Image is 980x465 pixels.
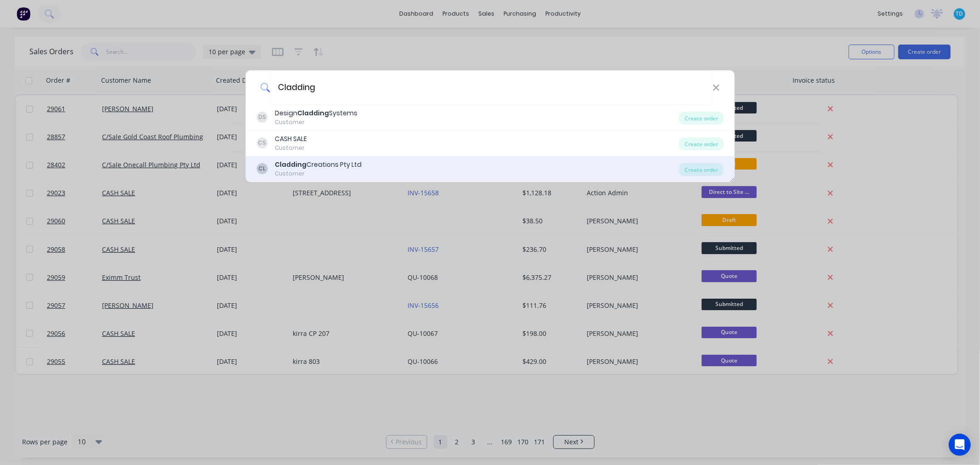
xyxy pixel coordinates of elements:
[275,144,307,152] div: Customer
[275,108,357,118] div: Design Systems
[275,160,306,169] b: Cladding
[275,160,362,170] div: Creations Pty Ltd
[256,112,267,123] div: DS
[679,137,724,150] div: Create order
[679,112,724,125] div: Create order
[275,118,357,126] div: Customer
[256,137,267,148] div: CS
[256,163,267,174] div: CL
[679,163,724,176] div: Create order
[949,434,971,456] div: Open Intercom Messenger
[297,108,329,118] b: Cladding
[275,170,362,178] div: Customer
[270,70,713,105] input: Enter a customer name to create a new order...
[275,134,307,144] div: CASH SALE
